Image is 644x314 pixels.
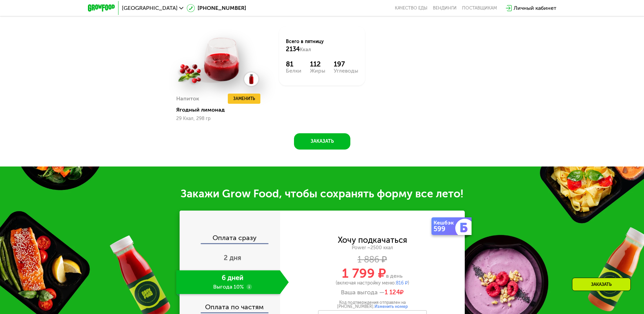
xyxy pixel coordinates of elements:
[224,254,241,262] span: 2 дня
[180,297,280,312] div: Оплата по частям
[286,60,301,68] div: 81
[385,289,400,296] span: 1 124
[386,273,403,279] span: в день
[187,4,246,12] a: [PHONE_NUMBER]
[280,245,465,251] div: Power ~2500 ккал
[280,281,465,286] div: (включая настройку меню: )
[342,266,386,281] span: 1 799 ₽
[176,116,262,121] div: 29 Ккал, 298 гр
[280,289,465,296] div: Ваша выгода —
[180,234,280,243] div: Оплата сразу
[433,5,457,11] a: Вендинги
[434,220,457,225] div: Кешбэк
[176,94,199,104] div: Напиток
[334,60,358,68] div: 197
[233,95,255,102] span: Заменить
[294,133,350,150] button: Заказать
[318,300,427,309] div: Код подтверждения отправлен на [PHONE_NUMBER].
[310,68,325,74] div: Жиры
[385,289,404,296] span: ₽
[434,225,457,232] div: 599
[122,5,178,11] span: [GEOGRAPHIC_DATA]
[280,256,465,263] div: 1 886 ₽
[286,45,300,53] span: 2134
[286,68,301,74] div: Белки
[374,304,408,309] span: Изменить номер
[396,280,408,286] span: 816 ₽
[310,60,325,68] div: 112
[462,5,497,11] div: поставщикам
[395,5,427,11] a: Качество еды
[300,47,311,53] span: Ккал
[228,94,260,104] button: Заменить
[514,4,556,12] div: Личный кабинет
[572,278,631,291] div: Заказать
[176,106,268,113] div: Ягодный лимонад
[338,236,407,244] div: Хочу подкачаться
[334,68,358,74] div: Углеводы
[286,38,358,53] div: Всего в пятницу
